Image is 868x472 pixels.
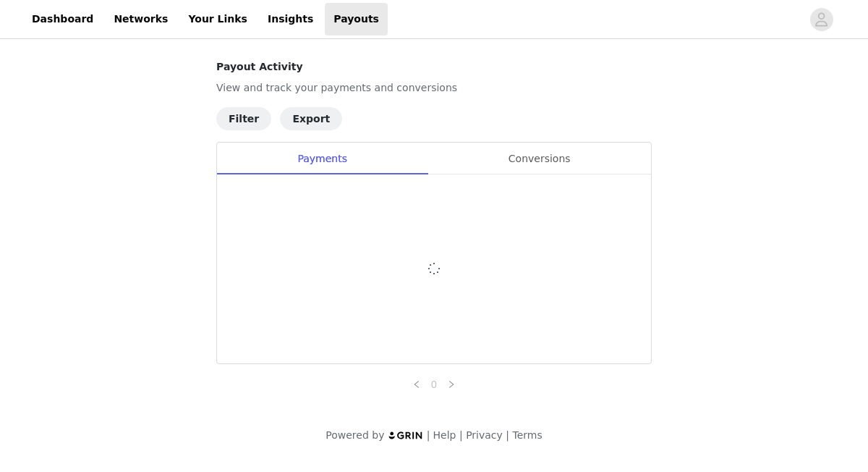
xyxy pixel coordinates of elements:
[412,380,421,389] i: icon: left
[217,143,427,175] div: Payments
[259,3,322,35] a: Insights
[427,143,651,175] div: Conversions
[408,376,425,393] li: Previous Page
[325,3,388,35] a: Payouts
[425,376,443,393] li: 0
[512,429,542,441] a: Terms
[447,380,456,389] i: icon: right
[388,431,424,440] img: logo
[280,107,342,130] button: Export
[216,80,652,96] p: View and track your payments and conversions
[23,3,102,35] a: Dashboard
[814,8,828,31] div: avatar
[216,107,271,130] button: Filter
[459,429,463,441] span: |
[105,3,176,35] a: Networks
[466,429,503,441] a: Privacy
[426,376,442,392] a: 0
[325,429,384,441] span: Powered by
[433,429,456,441] a: Help
[506,429,509,441] span: |
[179,3,256,35] a: Your Links
[427,429,430,441] span: |
[443,376,460,393] li: Next Page
[216,59,652,75] h4: Payout Activity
